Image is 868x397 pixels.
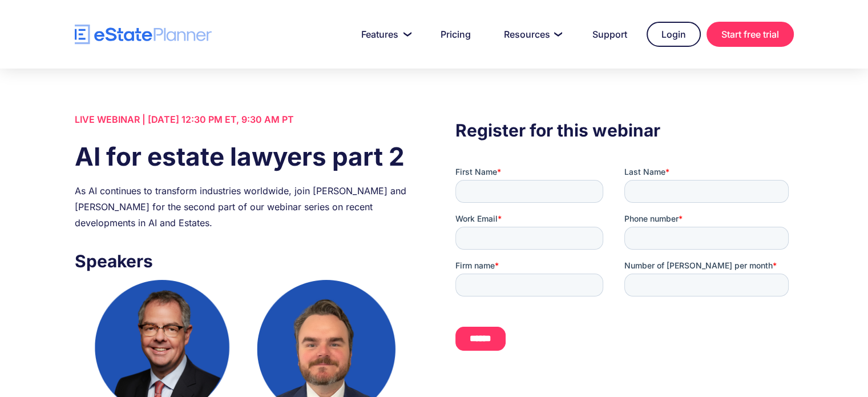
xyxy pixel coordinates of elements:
[75,111,413,127] div: LIVE WEBINAR | [DATE] 12:30 PM ET, 9:30 AM PT
[75,25,212,45] a: home
[579,23,641,46] a: Support
[75,139,413,174] h1: AI for estate lawyers part 2
[348,23,421,46] a: Features
[75,183,413,231] div: As AI continues to transform industries worldwide, join [PERSON_NAME] and [PERSON_NAME] for the s...
[706,22,794,47] a: Start free trial
[75,248,413,274] h3: Speakers
[427,23,485,46] a: Pricing
[455,117,793,143] h3: Register for this webinar
[455,166,793,360] iframe: Form 0
[647,22,701,47] a: Login
[490,23,573,46] a: Resources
